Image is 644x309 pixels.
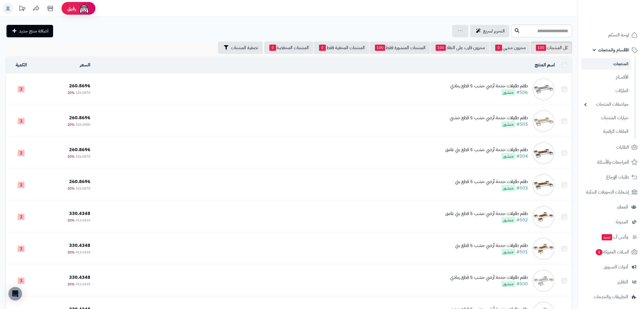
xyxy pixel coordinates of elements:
span: 326.0870 [76,186,90,191]
a: مواصفات المنتجات [581,98,631,110]
a: مخزون قارب على النفاذ100 [431,42,490,54]
span: تصفية المنتجات [231,44,258,51]
span: جديد [602,234,612,240]
a: مخزون منتهي0 [490,42,530,54]
span: 260.8696 [69,114,90,121]
span: 0 [269,45,276,51]
img: طقم طاولات خدمة أرضي خشب 5 قطع بني [532,174,555,196]
a: أدوات التسويق [581,260,641,274]
span: 330.4348 [69,242,90,249]
a: الملفات الرقمية [581,125,631,138]
img: طقم طاولات خدمة أرضي خشب 5 قطع بني [532,238,555,260]
div: طقم طاولات خدمة أرضي خشب 5 قطع بني غامق [445,210,528,217]
span: التطبيقات والخدمات [594,293,628,301]
span: منشور [501,249,515,255]
a: السلات المتروكة3 [581,245,641,259]
span: 3 [18,214,25,220]
a: #503 [516,185,528,192]
span: 20% [67,282,75,287]
span: الأقسام والمنتجات [598,46,629,54]
span: 0 [495,45,502,51]
a: #501 [516,249,528,255]
span: 326.0900 [76,122,90,127]
span: أدوات التسويق [604,263,628,271]
img: طقم طاولات خدمة أرضي خشب 5 قطع رمادي [532,269,555,292]
span: 260.8696 [69,146,90,153]
span: 100 [375,45,385,51]
a: اضافة منتج جديد [6,25,53,37]
span: 3 [18,86,25,92]
span: 20% [67,218,75,223]
a: #506 [516,89,528,96]
span: الطلبات [616,143,629,151]
span: منشور [501,185,515,191]
a: المنتجات المنشورة فقط100 [370,42,430,54]
a: المنتجات المخفية فقط0 [314,42,369,54]
span: منشور [501,89,515,95]
img: طقم طاولات خدمة أرضي خشب 5 قطع رمادي [532,78,555,101]
a: التقارير [581,275,641,289]
img: طقم طاولات خدمة أرضي خشب 5 قطع بني غامق [532,142,555,164]
button: تصفية المنتجات [218,42,263,54]
span: 260.8696 [69,178,90,185]
span: منشور [501,121,515,127]
span: 3 [595,249,603,256]
a: الأقسام [581,71,631,83]
span: السلات المتروكة [595,248,629,256]
span: 20% [67,122,75,127]
div: طقم طاولات خدمة أرضي خشب 5 قطع بني [455,242,528,249]
img: ai-face.png [78,3,90,14]
a: وآتس آبجديد [581,230,641,244]
span: منشور [501,217,515,223]
div: طقم طاولات خدمة أرضي خشب 5 قطع بني غامق [445,147,528,153]
a: التطبيقات والخدمات [581,290,641,304]
a: خيارات المنتجات [581,112,631,124]
a: تحديثات المنصة [15,3,29,16]
span: 3 [18,246,25,252]
span: 413.0435 [76,250,90,255]
a: التحرير لسريع [470,25,509,37]
span: 0 [319,45,326,51]
span: منشور [501,281,515,287]
span: العملاء [617,203,628,211]
span: 20% [67,154,75,159]
a: #500 [516,280,528,287]
div: طقم طاولات خدمة أرضي خشب 5 قطع رمادي [450,83,528,89]
img: طقم طاولات خدمة أرضي خشب 5 قطع خشبي [532,110,555,132]
span: إشعارات التحويلات البنكية [586,188,629,196]
a: #505 [516,121,528,128]
span: طلبات الإرجاع [606,173,629,181]
span: 326.0870 [76,154,90,159]
span: 20% [67,250,75,255]
span: وآتس آب [601,233,628,241]
a: إشعارات التحويلات البنكية [581,185,641,199]
span: 20% [67,90,75,95]
a: طلبات الإرجاع [581,170,641,184]
a: لوحة التحكم [581,28,641,42]
a: المنتجات المخفضة0 [264,42,313,54]
a: #504 [516,153,528,160]
span: رفيق [67,5,76,12]
div: طقم طاولات خدمة أرضي خشب 5 قطع بني [455,179,528,185]
span: 20% [67,186,75,191]
span: 100 [436,45,446,51]
span: 3 [18,278,25,284]
a: الماركات [581,85,631,97]
a: كل المنتجات100 [531,42,572,54]
a: المراجعات والأسئلة [581,155,641,169]
div: طقم طاولات خدمة أرضي خشب 5 قطع رمادي [450,274,528,281]
span: 413.0435 [76,218,90,223]
a: الكمية [16,62,27,68]
span: منشور [501,153,515,159]
span: 100 [536,45,546,51]
span: لوحة التحكم [608,31,629,39]
span: التحرير لسريع [483,28,505,34]
span: 3 [18,150,25,156]
a: المنتجات [581,58,631,70]
a: #502 [516,217,528,223]
span: المراجعات والأسئلة [597,158,629,166]
img: logo-2.png [606,4,639,16]
span: 413.0435 [76,282,90,287]
span: المدونة [616,218,628,226]
a: العملاء [581,200,641,214]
